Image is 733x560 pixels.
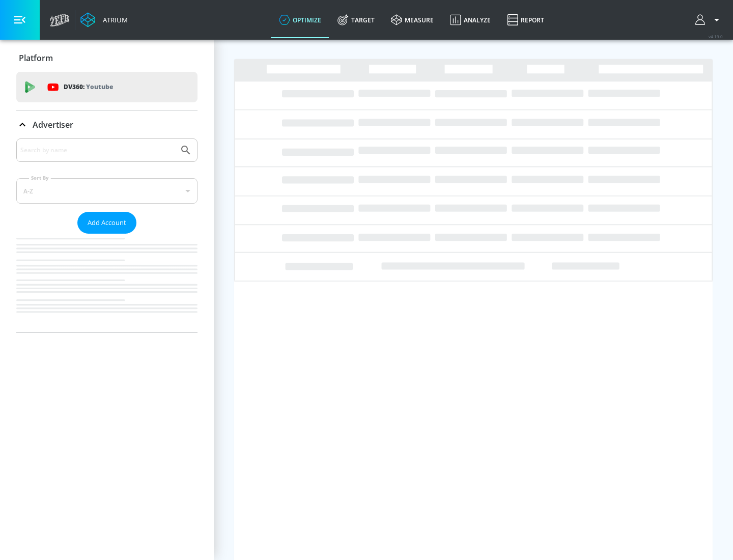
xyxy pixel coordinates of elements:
p: Youtube [86,81,113,92]
div: Advertiser [16,138,198,332]
a: Atrium [80,12,128,27]
label: Sort By [29,175,51,181]
p: Platform [19,52,53,64]
div: DV360: Youtube [16,72,198,102]
p: DV360: [64,81,113,93]
a: measure [383,2,442,38]
a: optimize [271,2,329,38]
a: Report [499,2,552,38]
nav: list of Advertiser [16,234,198,332]
div: Advertiser [16,110,198,139]
a: Target [329,2,383,38]
span: Add Account [88,217,126,229]
p: Advertiser [33,119,73,130]
a: Analyze [442,2,499,38]
input: Search by name [20,144,175,157]
div: A-Z [16,178,198,204]
div: Atrium [99,15,128,24]
button: Add Account [77,212,136,234]
div: Platform [16,44,198,72]
span: v 4.19.0 [709,34,723,39]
